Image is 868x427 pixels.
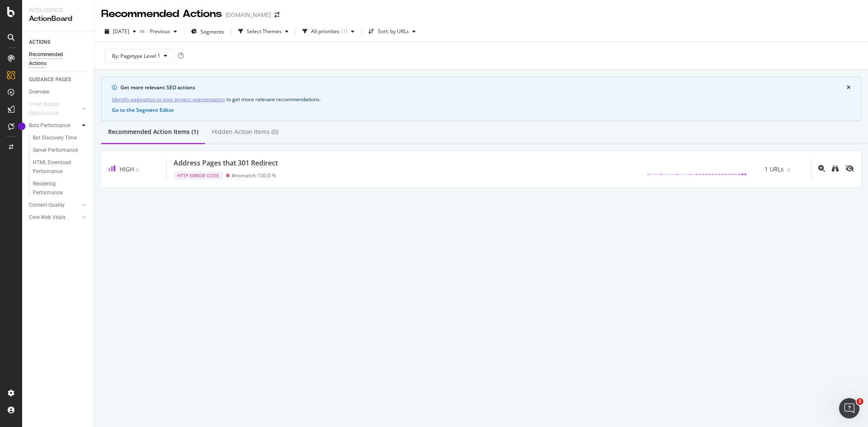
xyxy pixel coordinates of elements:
div: All priorities [311,29,340,34]
div: Recommended Actions [29,50,80,68]
iframe: Intercom live chat [839,398,859,418]
div: ActionBoard [29,14,87,24]
div: Recommended Actions [101,7,222,21]
div: Bots Performance [29,121,70,130]
div: Rendering Performance [33,179,80,197]
div: Tooltip anchor [18,122,26,130]
a: Content Quality [29,201,80,210]
a: Overview [29,88,88,97]
button: close banner [845,83,853,92]
div: Recommended Action Items (1) [108,128,198,136]
a: Crawl Budget Optimization [29,100,80,118]
a: Rendering Performance [33,179,88,197]
div: HTML Download Performance [33,158,82,176]
span: By: Pagetype Level 1 [112,52,160,60]
div: Core Web Vitals [29,213,66,222]
button: All priorities(1) [299,25,358,38]
button: Select Themes [235,25,292,38]
div: Server Performance [33,146,78,155]
button: Segments [188,25,228,38]
div: Hidden Action Items (0) [212,128,278,136]
span: 2025 Jun. 27th [113,28,129,35]
div: magnifying-glass-plus [818,165,825,172]
span: Segments [200,28,224,35]
div: Crawl Budget Optimization [29,100,74,118]
div: arrow-right-arrow-left [274,12,280,18]
a: Identify pagination in your project segmentation [112,95,225,104]
span: 1 [857,398,863,405]
a: Recommended Actions [29,50,88,68]
span: vs [140,27,146,34]
button: Previous [146,25,180,38]
a: GUIDANCE PAGES [29,75,88,84]
div: ACTIONS [29,38,50,47]
div: binoculars [832,165,839,172]
div: Get more relevant SEO actions [120,84,847,91]
div: info banner [101,77,861,121]
div: Intelligence [29,7,87,14]
a: Core Web Vitals [29,213,80,222]
img: Equal [136,169,139,171]
button: By: Pagetype Level 1 [105,49,174,63]
div: Overview [29,88,49,97]
div: Sort: by URLs [378,29,409,34]
div: HTTP Error Code [174,171,223,180]
span: 1 URLs [765,165,784,174]
a: HTML Download Performance [33,158,88,176]
div: Address Pages that 301 Redirect [174,158,278,168]
span: High [120,165,134,173]
button: [DATE] [101,25,140,38]
a: binoculars [832,165,839,173]
div: Bot Discovery Time [33,134,77,142]
button: Sort: by URLs [365,25,419,38]
div: to get more relevant recommendations . [112,95,851,104]
div: Select Themes [247,29,282,34]
span: Previous [146,28,170,35]
a: Bots Performance [29,121,80,130]
a: ACTIONS [29,38,88,47]
div: ( 1 ) [341,29,348,34]
img: Equal [787,169,791,171]
div: GUIDANCE PAGES [29,75,71,84]
div: eye-slash [845,165,854,172]
div: Content Quality [29,201,65,210]
div: [DOMAIN_NAME] [226,11,271,19]
a: Bot Discovery Time [33,134,88,142]
button: Go to the Segment Editor [112,107,174,113]
a: Server Performance [33,146,88,155]
div: #nomatch - 100.0 % [231,172,276,179]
